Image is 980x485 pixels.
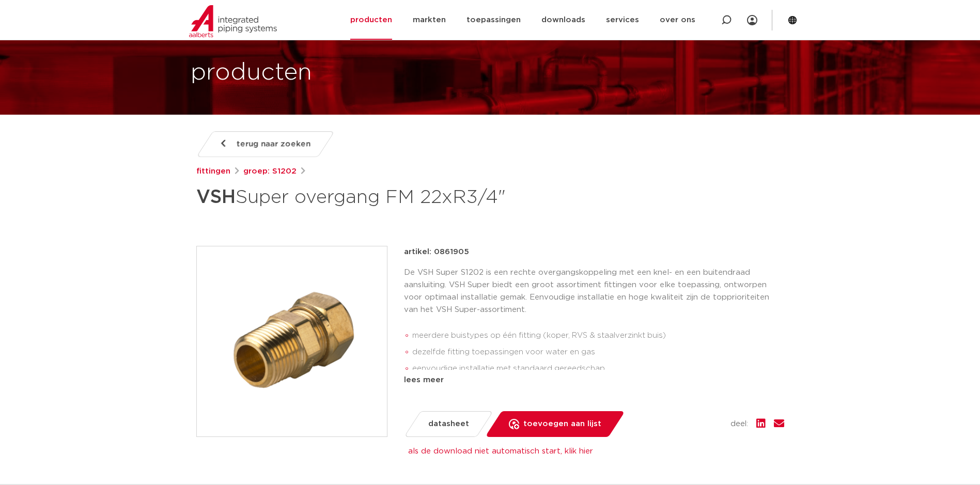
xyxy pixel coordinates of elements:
[191,56,312,89] h1: producten
[412,361,784,377] li: eenvoudige installatie met standaard gereedschap
[243,165,297,178] a: groep: S1202
[196,182,584,213] h1: Super overgang FM 22xR3/4"
[412,344,784,361] li: dezelfde fitting toepassingen voor water en gas
[404,374,784,386] div: lees meer
[403,411,493,437] a: datasheet
[730,418,748,430] span: deel:
[196,188,236,207] strong: VSH
[237,136,310,152] span: terug naar zoeken
[412,327,784,344] li: meerdere buistypes op één fitting (koper, RVS & staalverzinkt buis)
[428,416,469,432] span: datasheet
[196,165,230,178] a: fittingen
[408,447,593,455] a: als de download niet automatisch start, klik hier
[404,267,784,316] p: De VSH Super S1202 is een rechte overgangskoppeling met een knel- en een buitendraad aansluiting....
[404,246,469,258] p: artikel: 0861905
[523,416,601,432] span: toevoegen aan lijst
[197,246,387,436] img: Product Image for VSH Super overgang FM 22xR3/4"
[196,131,334,157] a: terug naar zoeken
